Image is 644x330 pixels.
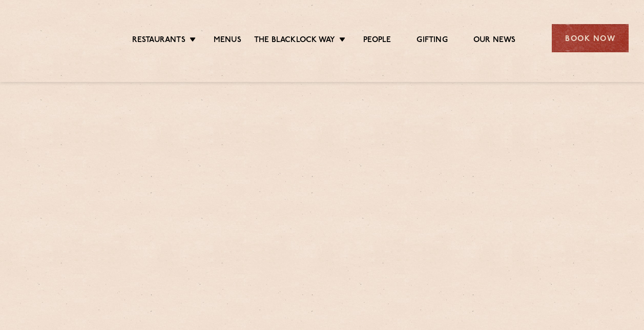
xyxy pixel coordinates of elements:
img: svg%3E [15,10,101,67]
a: Restaurants [132,35,185,47]
a: People [363,35,391,47]
a: Our News [473,35,516,47]
a: The Blacklock Way [254,35,335,47]
a: Gifting [417,35,447,47]
div: Book Now [552,24,629,52]
a: Menus [214,35,241,47]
